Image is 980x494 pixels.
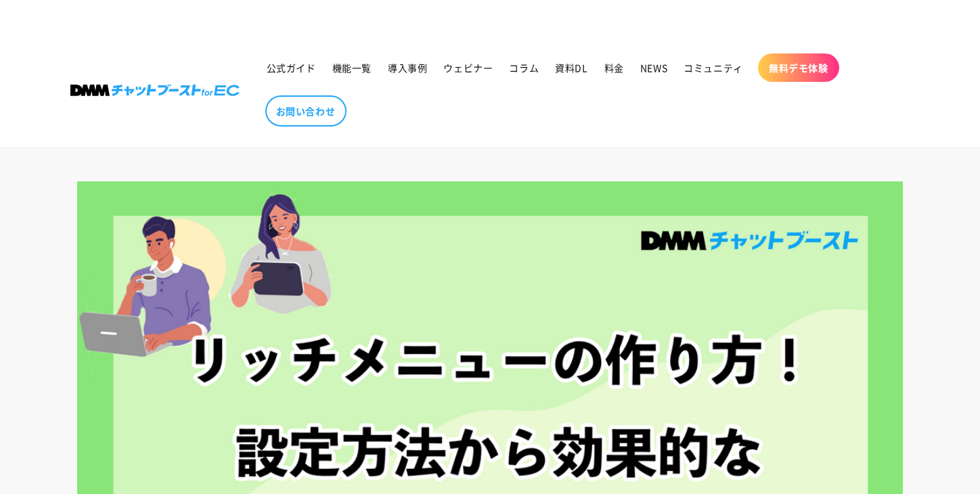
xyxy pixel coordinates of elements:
span: ウェビナー [443,62,493,74]
a: ウェビナー [435,53,501,82]
a: 機能一覧 [324,53,380,82]
span: 公式ガイド [267,62,316,74]
span: 導入事例 [388,62,427,74]
a: コラム [501,53,547,82]
a: コミュニティ [675,53,751,82]
a: お問い合わせ [265,95,347,127]
span: お問い合わせ [276,105,336,117]
a: 公式ガイド [259,53,324,82]
a: NEWS [632,53,675,82]
span: コラム [509,62,539,74]
a: 導入事例 [380,53,435,82]
span: NEWS [640,62,667,74]
span: 機能一覧 [332,62,372,74]
span: 無料デモ体験 [769,62,828,74]
a: 資料DL [547,53,596,82]
span: 資料DL [555,62,587,74]
a: 料金 [596,53,632,82]
a: 無料デモ体験 [758,53,839,82]
span: 料金 [604,62,624,74]
img: 株式会社DMM Boost [70,85,240,96]
span: コミュニティ [684,62,743,74]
